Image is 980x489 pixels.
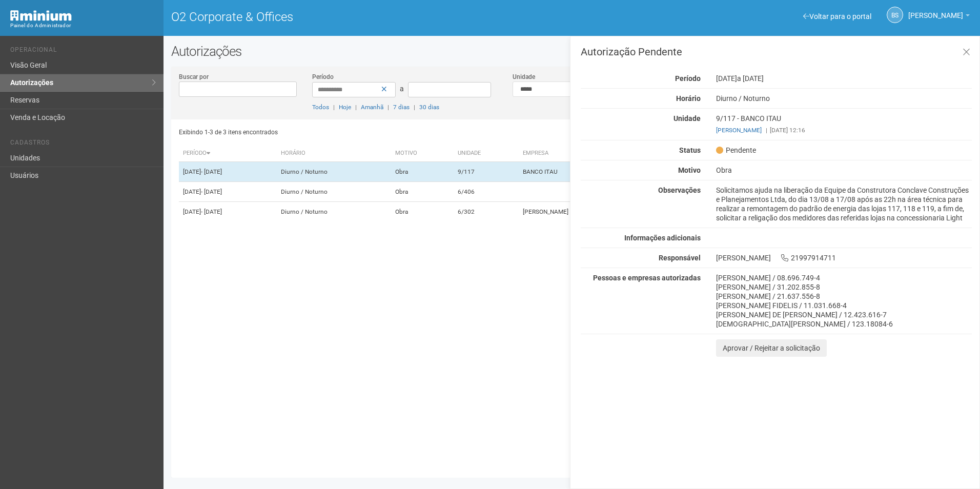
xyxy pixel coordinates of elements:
[887,7,903,23] a: Bs
[179,145,277,162] th: Período
[673,114,701,123] strong: Unidade
[171,10,564,24] h1: O2 Corporate & Offices
[277,182,391,202] td: Diurno / Noturno
[908,13,970,21] a: [PERSON_NAME]
[454,162,519,182] td: 9/117
[391,162,454,182] td: Obra
[333,104,335,111] span: |
[716,339,827,357] button: Aprovar / Rejeitar a solicitação
[277,145,391,162] th: Horário
[708,166,979,175] div: Obra
[201,168,222,175] span: - [DATE]
[708,253,979,262] div: [PERSON_NAME] 21997914711
[10,139,156,150] li: Cadastros
[676,94,701,103] strong: Horário
[708,74,979,83] div: [DATE]
[171,44,972,59] h2: Autorizações
[400,85,404,93] span: a
[277,162,391,182] td: Diurno / Noturno
[201,208,222,215] span: - [DATE]
[179,162,277,182] td: [DATE]
[277,202,391,222] td: Diurno / Noturno
[679,146,701,154] strong: Status
[716,292,972,301] div: [PERSON_NAME] / 21.637.556-8
[675,74,701,83] strong: Período
[355,104,357,111] span: |
[419,104,439,111] a: 30 dias
[581,47,972,57] h3: Autorização Pendente
[10,10,72,21] img: Minium
[659,254,701,262] strong: Responsável
[803,12,871,21] a: Voltar para o portal
[716,127,762,134] a: [PERSON_NAME]
[716,310,972,319] div: [PERSON_NAME] DE [PERSON_NAME] / 12.423.616-7
[716,282,972,292] div: [PERSON_NAME] / 31.202.855-8
[391,182,454,202] td: Obra
[708,94,979,103] div: Diurno / Noturno
[716,126,972,135] div: [DATE] 12:16
[454,202,519,222] td: 6/302
[10,46,156,57] li: Operacional
[339,104,351,111] a: Hoje
[908,2,963,19] span: BIANKA souza cruz cavalcanti
[393,104,410,111] a: 7 dias
[387,104,389,111] span: |
[716,146,756,155] span: Pendente
[737,74,764,83] span: a [DATE]
[766,127,767,134] span: |
[391,202,454,222] td: Obra
[519,145,709,162] th: Empresa
[454,182,519,202] td: 6/406
[179,125,568,140] div: Exibindo 1-3 de 3 itens encontrados
[179,202,277,222] td: [DATE]
[179,72,209,81] label: Buscar por
[658,186,701,194] strong: Observações
[179,182,277,202] td: [DATE]
[716,319,972,329] div: [DEMOGRAPHIC_DATA][PERSON_NAME] / 123.18084-6
[519,202,709,222] td: [PERSON_NAME] ADVOGADOS
[513,72,535,81] label: Unidade
[624,234,701,242] strong: Informações adicionais
[312,104,329,111] a: Todos
[454,145,519,162] th: Unidade
[708,186,979,222] div: Solicitamos ajuda na liberação da Equipe da Construtora Conclave Construções e Planejamentos Ltda...
[361,104,383,111] a: Amanhã
[391,145,454,162] th: Motivo
[519,162,709,182] td: BANCO ITAU
[10,21,156,30] div: Painel do Administrador
[201,188,222,195] span: - [DATE]
[716,273,972,282] div: [PERSON_NAME] / 08.696.749-4
[414,104,415,111] span: |
[708,114,979,135] div: 9/117 - BANCO ITAU
[312,72,334,81] label: Período
[593,274,701,282] strong: Pessoas e empresas autorizadas
[716,301,972,310] div: [PERSON_NAME] FIDELIS / 11.031.668-4
[678,166,701,174] strong: Motivo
